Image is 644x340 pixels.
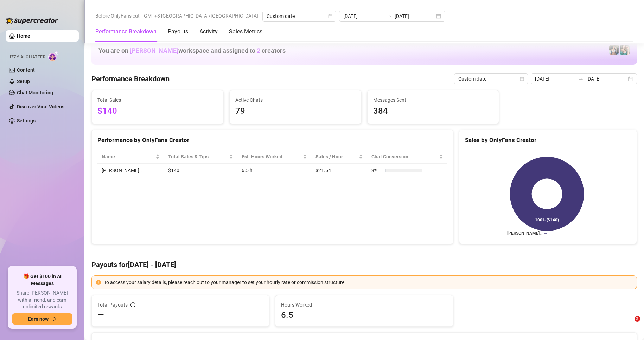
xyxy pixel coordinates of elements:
span: 384 [373,105,493,118]
a: Chat Monitoring [17,90,53,95]
span: Total Sales [97,96,218,104]
span: Chat Conversion [371,153,438,160]
span: 79 [235,105,356,118]
div: To access your salary details, please reach out to your manager to set your hourly rate or commis... [104,278,632,286]
span: Custom date [458,74,524,84]
h4: Performance Breakdown [91,74,170,84]
span: 2 [635,316,640,322]
span: swap-right [386,13,392,19]
iframe: Intercom live chat [620,316,637,333]
a: Discover Viral Videos [17,104,64,109]
input: Start date [343,12,383,20]
span: Before OnlyFans cut [95,11,140,21]
th: Sales / Hour [311,150,367,164]
div: Payouts [168,27,188,36]
img: logo-BBDzfeDw.svg [6,17,58,24]
span: Custom date [267,11,332,21]
img: Zaddy [620,45,630,55]
button: Earn nowarrow-right [12,313,72,325]
span: calendar [328,14,332,18]
span: Active Chats [235,96,356,104]
span: 6.5 [281,309,447,321]
h4: Payouts for [DATE] - [DATE] [91,260,637,270]
span: arrow-right [51,316,56,321]
span: Sales / Hour [315,153,357,160]
span: 3 % [371,166,383,174]
span: Total Payouts [97,301,128,309]
div: Performance Breakdown [95,27,157,36]
span: Total Sales & Tips [168,153,228,160]
div: Activity [199,27,218,36]
span: swap-right [578,76,584,82]
span: to [386,13,392,19]
a: Setup [17,78,30,84]
span: to [578,76,584,82]
th: Name [97,150,164,164]
img: Katy [609,45,619,55]
span: 2 [257,47,260,54]
span: info-circle [130,302,135,307]
span: GMT+8 [GEOGRAPHIC_DATA]/[GEOGRAPHIC_DATA] [144,11,258,21]
a: Content [17,67,35,73]
text: [PERSON_NAME]… [507,231,542,236]
td: [PERSON_NAME]… [97,164,164,177]
span: — [97,309,104,321]
span: Name [102,153,154,160]
img: AI Chatter [48,51,59,61]
a: Settings [17,118,36,124]
span: $140 [97,105,218,118]
input: End date [586,75,626,83]
span: Earn now [28,316,49,322]
a: Home [17,33,30,39]
h1: You are on workspace and assigned to creators [98,47,286,55]
div: Est. Hours Worked [242,153,301,160]
span: Share [PERSON_NAME] with a friend, and earn unlimited rewards [12,290,72,310]
th: Chat Conversion [367,150,447,164]
td: $140 [164,164,237,177]
th: Total Sales & Tips [164,150,237,164]
span: [PERSON_NAME] [130,47,178,54]
td: 6.5 h [237,164,311,177]
span: calendar [520,77,524,81]
input: End date [395,12,435,20]
span: 🎁 Get $100 in AI Messages [12,273,72,287]
div: Sales Metrics [229,27,262,36]
input: Start date [535,75,575,83]
span: Hours Worked [281,301,447,309]
div: Performance by OnlyFans Creator [97,136,447,145]
span: Izzy AI Chatter [10,54,45,61]
span: exclamation-circle [96,280,101,285]
span: Messages Sent [373,96,493,104]
td: $21.54 [311,164,367,177]
div: Sales by OnlyFans Creator [465,136,631,145]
